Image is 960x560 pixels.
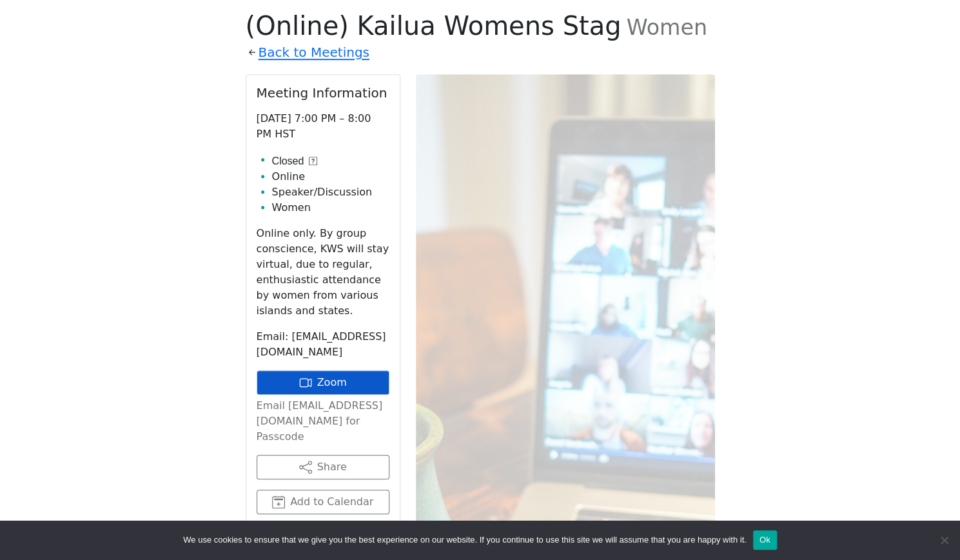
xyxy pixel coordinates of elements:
[272,154,304,169] span: Closed
[257,329,389,360] p: Email: [EMAIL_ADDRESS][DOMAIN_NAME]
[626,15,707,40] small: Women
[257,226,389,319] p: Online only. By group conscience, KWS will stay virtual, due to regular, enthusiastic attendance ...
[272,169,389,185] li: Online
[272,200,389,215] li: Women
[259,41,369,64] a: Back to Meetings
[183,534,746,546] span: We use cookies to ensure that we give you the best experience on our website. If you continue to ...
[257,370,389,395] a: Zoom
[257,455,389,479] button: Share
[257,85,389,101] h2: Meeting Information
[257,490,389,514] button: Add to Calendar
[246,11,622,41] span: (Online) Kailua Womens Stag
[753,530,777,550] button: Ok
[272,154,318,169] button: Closed
[257,111,389,142] p: [DATE] 7:00 PM – 8:00 PM HST
[272,185,389,200] li: Speaker/Discussion
[257,398,389,445] p: Email [EMAIL_ADDRESS][DOMAIN_NAME] for Passcode
[937,534,950,546] span: No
